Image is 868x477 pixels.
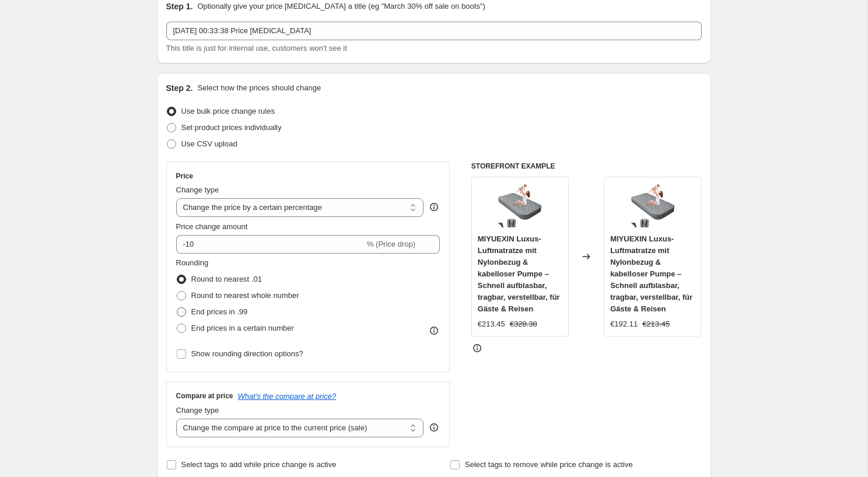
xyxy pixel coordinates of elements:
[197,1,485,12] p: Optionally give your price [MEDICAL_DATA] a title (eg "March 30% off sale on boots")
[478,234,560,313] span: MIYUEXIN Luxus-Luftmatratze mit Nylonbezug & kabelloser Pumpe – Schnell aufblasbar, tragbar, vers...
[465,460,633,469] span: Select tags to remove while price change is active
[166,22,702,40] input: 30% off holiday sale
[471,162,702,171] h6: STOREFRONT EXAMPLE
[191,291,299,300] span: Round to nearest whole number
[238,392,337,401] button: What's the compare at price?
[191,349,303,358] span: Show rounding direction options?
[428,201,440,213] div: help
[176,391,233,401] h3: Compare at price
[191,324,294,332] span: End prices in a certain number
[166,82,193,94] h2: Step 2.
[478,318,505,330] div: €213.45
[176,171,193,181] h3: Price
[197,82,321,94] p: Select how the prices should change
[181,460,337,469] span: Select tags to add while price change is active
[610,318,638,330] div: €192.11
[166,44,347,52] span: This title is just for internal use, customers won't see it
[428,422,440,433] div: help
[176,258,209,267] span: Rounding
[367,240,415,248] span: % (Price drop)
[166,1,193,12] h2: Step 1.
[176,406,219,415] span: Change type
[629,183,676,230] img: 71OapNrT3bL_80x.jpg
[181,123,282,132] span: Set product prices individually
[176,185,219,194] span: Change type
[181,107,275,115] span: Use bulk price change rules
[191,275,262,283] span: Round to nearest .01
[610,234,692,313] span: MIYUEXIN Luxus-Luftmatratze mit Nylonbezug & kabelloser Pumpe – Schnell aufblasbar, tragbar, vers...
[181,139,237,148] span: Use CSV upload
[176,222,248,231] span: Price change amount
[176,235,365,254] input: -15
[510,318,537,330] strike: €328.38
[642,318,670,330] strike: €213.45
[496,183,543,230] img: 71OapNrT3bL_80x.jpg
[191,307,248,316] span: End prices in .99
